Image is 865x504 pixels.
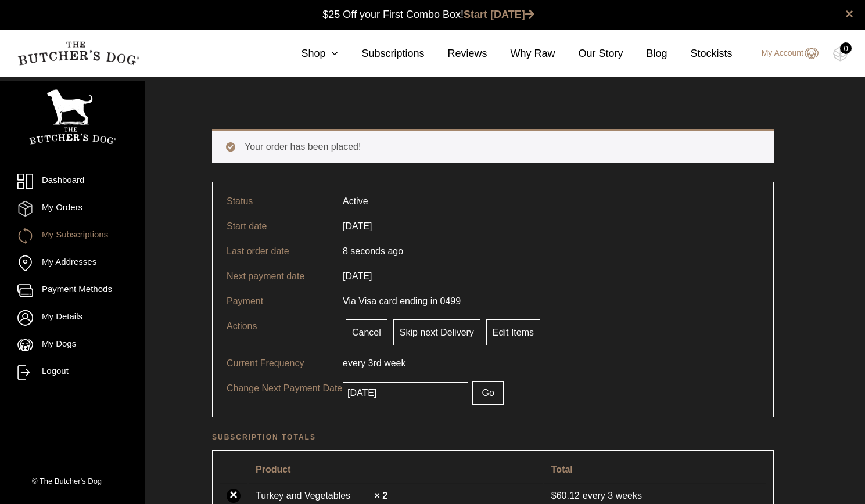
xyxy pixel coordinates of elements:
a: Our Story [555,46,623,62]
a: My Dogs [17,337,128,353]
a: close [845,7,853,21]
a: Start [DATE] [464,9,534,20]
td: [DATE] [336,264,379,289]
a: My Addresses [17,255,128,271]
span: every 3rd [343,358,382,368]
th: Product [249,458,543,482]
a: Turkey and Vegetables [256,489,372,503]
a: Cancel [346,319,387,345]
td: Active [336,189,375,214]
img: TBD_Portrait_Logo_White.png [29,89,116,145]
a: Shop [278,46,338,62]
a: Subscriptions [338,46,424,62]
a: Logout [17,365,128,380]
td: [DATE] [336,214,379,239]
span: 60.12 [551,491,583,501]
td: Actions [220,314,336,351]
div: 0 [840,42,852,54]
td: Status [220,189,336,214]
a: × [227,489,241,503]
h2: Subscription totals [212,431,774,443]
a: Blog [623,46,667,62]
button: Go [472,381,503,405]
td: 8 seconds ago [336,239,410,264]
a: My Details [17,310,128,326]
a: Payment Methods [17,283,128,298]
a: Skip next Delivery [393,319,480,345]
a: Edit Items [486,319,540,345]
p: Current Frequency [227,357,343,370]
a: Dashboard [17,174,128,189]
a: My Subscriptions [17,228,128,244]
p: Change Next Payment Date [227,381,343,395]
a: Stockists [667,46,733,62]
td: Start date [220,214,336,239]
span: Via Visa card ending in 0499 [343,296,461,306]
td: Last order date [220,239,336,264]
a: My Orders [17,201,128,217]
span: week [384,358,405,368]
a: My Account [750,46,819,60]
a: Reviews [424,46,487,62]
img: TBD_Cart-Empty.png [833,46,848,62]
td: Next payment date [220,264,336,289]
span: $ [551,491,557,501]
th: Total [544,458,766,482]
div: Your order has been placed! [212,129,774,163]
td: Payment [220,289,336,314]
strong: × 2 [374,491,387,501]
a: Why Raw [487,46,555,62]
